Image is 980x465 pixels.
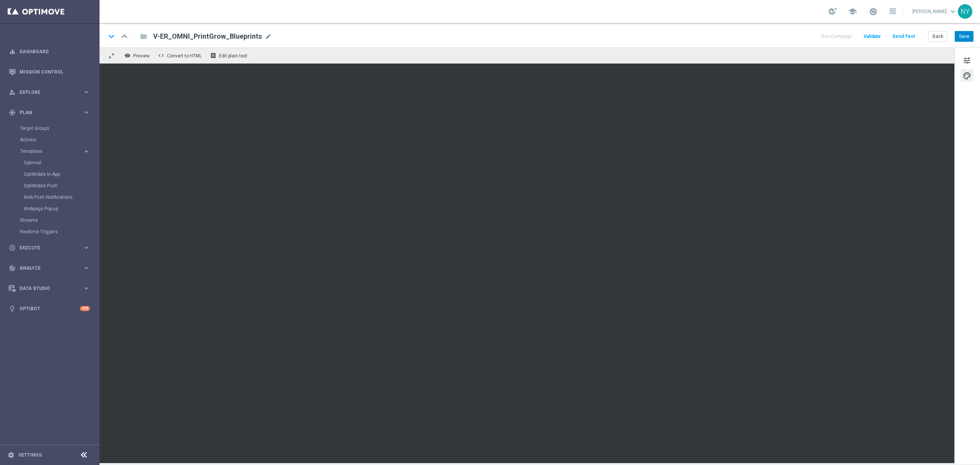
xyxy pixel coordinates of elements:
[955,31,973,42] button: Save
[9,298,90,319] div: Optibot
[20,110,83,115] span: Plan
[961,54,973,66] button: tune
[20,148,90,154] button: Templates keyboard_arrow_right
[124,52,131,59] i: remove_red_eye
[24,160,80,166] a: Optimail
[9,62,90,82] div: Mission Control
[9,48,16,55] i: equalizer
[158,52,164,59] span: code
[20,229,80,235] a: Realtime Triggers
[9,244,16,251] i: play_circle_outline
[9,265,83,272] div: Analyze
[9,109,83,116] div: Plan
[963,56,971,65] span: tune
[864,34,881,39] span: Validate
[911,6,958,17] a: [PERSON_NAME]keyboard_arrow_down
[24,192,99,203] div: Web Push Notifications
[8,69,90,75] button: Mission Control
[8,245,90,251] button: play_circle_outline Execute keyboard_arrow_right
[20,90,83,95] span: Explore
[208,51,251,61] button: receipt Edit plain text
[20,125,80,131] a: Target Groups
[83,88,90,96] i: keyboard_arrow_right
[9,285,83,292] div: Data Studio
[9,41,90,62] div: Dashboard
[20,214,99,226] div: Streams
[8,89,90,95] button: person_search Explore keyboard_arrow_right
[9,89,83,96] div: Explore
[8,285,90,291] button: Data Studio keyboard_arrow_right
[862,31,882,42] button: Validate
[928,31,947,42] button: Back
[848,7,857,16] span: school
[958,4,972,19] div: NY
[20,146,99,214] div: Templates
[167,53,202,59] span: Convert to HTML
[24,183,80,189] a: OptiMobile Push
[20,134,99,146] div: Actions
[8,49,90,55] button: equalizer Dashboard
[153,32,262,41] span: V-ER_OMNI_PrintGrow_Blueprints
[24,157,99,169] div: Optimail
[891,31,916,42] button: Send Test
[83,109,90,116] i: keyboard_arrow_right
[122,51,153,61] button: remove_red_eye Preview
[9,244,83,251] div: Execute
[20,226,99,237] div: Realtime Triggers
[20,217,80,223] a: Streams
[83,244,90,251] i: keyboard_arrow_right
[961,69,973,82] button: palette
[949,7,957,16] span: keyboard_arrow_down
[20,62,90,82] a: Mission Control
[83,264,90,272] i: keyboard_arrow_right
[20,286,83,291] span: Data Studio
[265,33,272,40] span: mode_edit
[8,452,15,458] i: settings
[83,148,90,155] i: keyboard_arrow_right
[9,109,16,116] i: gps_fixed
[963,71,971,81] span: palette
[20,149,75,154] span: Templates
[8,265,90,271] button: track_changes Analyze keyboard_arrow_right
[20,266,83,270] span: Analyze
[210,52,216,59] i: receipt
[219,53,247,59] span: Edit plain text
[18,453,42,457] a: Settings
[24,203,99,214] div: Webpage Pop-up
[106,31,117,42] i: keyboard_arrow_down
[20,137,80,143] a: Actions
[9,265,16,272] i: track_changes
[20,123,99,134] div: Target Groups
[133,53,150,59] span: Preview
[83,285,90,292] i: keyboard_arrow_right
[24,180,99,192] div: OptiMobile Push
[9,305,16,312] i: lightbulb
[156,51,205,61] button: code Convert to HTML
[20,41,90,62] a: Dashboard
[80,306,90,311] div: +10
[24,169,99,180] div: OptiMobile In-App
[9,89,16,96] i: person_search
[24,194,80,200] a: Web Push Notifications
[24,171,80,177] a: OptiMobile In-App
[20,246,83,250] span: Execute
[20,298,80,319] a: Optibot
[8,110,90,116] button: gps_fixed Plan keyboard_arrow_right
[24,206,80,212] a: Webpage Pop-up
[8,306,90,312] button: lightbulb Optibot +10
[20,149,83,154] div: Templates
